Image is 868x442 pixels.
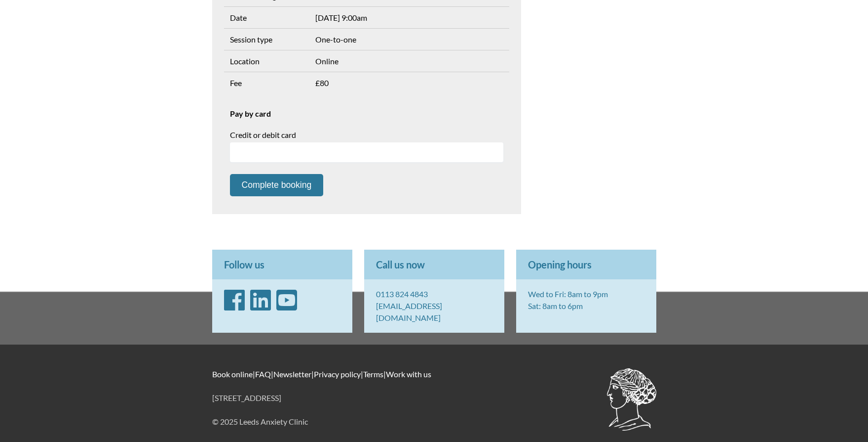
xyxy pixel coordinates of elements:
a: [EMAIL_ADDRESS][DOMAIN_NAME] [376,301,442,322]
td: Location [224,50,309,72]
td: Online [309,50,509,72]
p: Call us now [364,250,504,279]
button: Complete booking [230,174,324,196]
img: BACP accredited [607,368,656,431]
td: [DATE] 9:00am [309,6,509,28]
td: Fee [224,72,309,93]
p: Follow us [212,250,352,279]
a: LinkedIn [250,301,271,310]
a: Facebook [224,301,245,310]
p: Wed to Fri: 8am to 9pm Sat: 8am to 6pm [516,279,656,321]
i: YouTube [276,288,297,312]
a: Work with us [386,369,431,379]
p: [STREET_ADDRESS] [212,392,656,404]
p: | | | | | [212,368,656,380]
a: YouTube [276,301,297,310]
iframe: Secure card payment input frame [236,148,497,157]
a: FAQ [255,369,271,379]
th: Pay by card [224,103,509,124]
td: Session type [224,28,309,50]
a: 0113 824 4843 [376,289,428,299]
p: © 2025 Leeds Anxiety Clinic [212,416,656,428]
a: Privacy policy [314,369,361,379]
i: Facebook [224,288,245,312]
i: LinkedIn [250,288,271,312]
a: Newsletter [273,369,311,379]
a: Terms [363,369,383,379]
a: Book online [212,369,253,379]
label: Credit or debit card [230,130,503,139]
p: Opening hours [516,250,656,279]
td: One-to-one [309,28,509,50]
td: Date [224,6,309,28]
td: £80 [309,72,509,93]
